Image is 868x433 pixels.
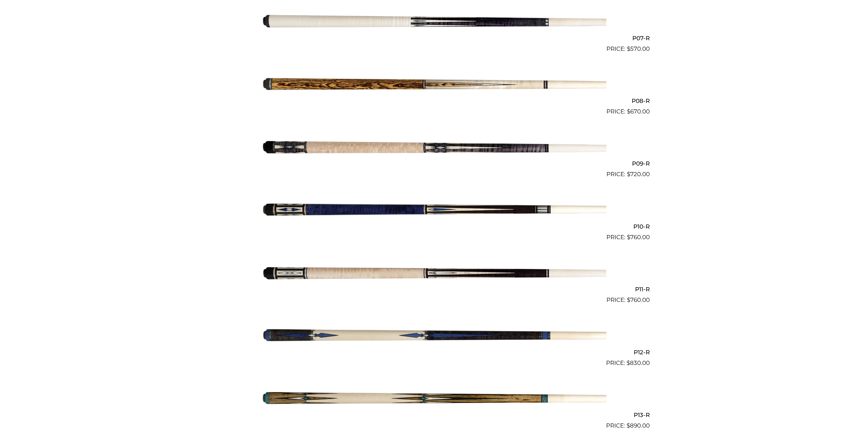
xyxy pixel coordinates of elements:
[627,422,630,429] span: $
[219,307,650,367] a: P12-R $830.00
[627,171,630,177] span: $
[219,32,650,44] h2: P07-R
[627,171,650,177] bdi: 720.00
[219,182,650,242] a: P10-R $760.00
[262,182,606,239] img: P10-R
[219,56,650,116] a: P08-R $670.00
[627,422,650,429] bdi: 890.00
[627,234,650,241] bdi: 760.00
[219,346,650,358] h2: P12-R
[219,283,650,296] h2: P11-R
[262,245,606,302] img: P11-R
[219,245,650,305] a: P11-R $760.00
[627,108,630,115] span: $
[219,95,650,107] h2: P08-R
[627,234,630,241] span: $
[627,45,630,52] span: $
[219,157,650,170] h2: P09-R
[627,359,650,366] bdi: 830.00
[262,119,606,176] img: P09-R
[262,56,606,113] img: P08-R
[219,409,650,421] h2: P13-R
[627,45,650,52] bdi: 570.00
[627,296,650,303] bdi: 760.00
[219,220,650,233] h2: P10-R
[627,296,630,303] span: $
[262,370,606,428] img: P13-R
[262,307,606,365] img: P12-R
[627,359,630,366] span: $
[219,370,650,430] a: P13-R $890.00
[219,119,650,179] a: P09-R $720.00
[627,108,650,115] bdi: 670.00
